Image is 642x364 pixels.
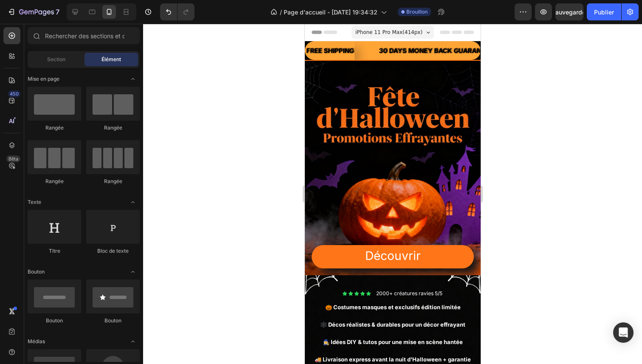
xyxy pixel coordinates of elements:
font: 450 [10,91,19,97]
font: 7 [56,8,59,16]
font: Bêta [8,156,18,162]
font: Bouton [104,317,121,324]
span: Basculer pour ouvrir [126,265,140,279]
font: Section [47,56,65,62]
iframe: Zone de conception [305,24,481,364]
button: Publier [587,3,621,20]
font: Brouillon [406,8,428,15]
font: Rangée [104,124,122,131]
button: 7 [3,3,63,20]
button: Sauvegarder [555,3,583,20]
span: FREE SHIPPING [1,23,49,31]
font: Rangée [104,178,122,184]
div: Annuler/Rétablir [160,3,194,20]
input: Rechercher des sections et des éléments [28,27,140,44]
span: 🚚 Livraison express avant la nuit d'Halloween + garantie « Satisfait ou Remboursé » 30 j [10,332,166,356]
span: Basculer pour ouvrir [126,195,140,209]
font: Bouton [46,317,63,324]
font: Élément [101,56,121,62]
font: / [280,8,282,16]
font: Texte [28,199,41,205]
span: 30 DAYS MONEY BACK GUARANTEE [74,23,188,31]
div: Ouvrir Intercom Messenger [613,322,634,343]
font: Rangée [45,124,64,131]
font: Publier [594,8,614,16]
font: Sauvegarder [552,8,588,16]
span: Basculer pour ouvrir [126,335,140,348]
font: Page d'accueil - [DATE] 19:34:32 [284,8,377,16]
span: Basculer pour ouvrir [126,72,140,86]
font: Titre [49,248,60,254]
font: Rangée [45,178,64,184]
font: Mise en page [28,76,59,82]
font: Bloc de texte [97,248,129,254]
font: Bouton [28,268,45,275]
font: Médias [28,338,45,344]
